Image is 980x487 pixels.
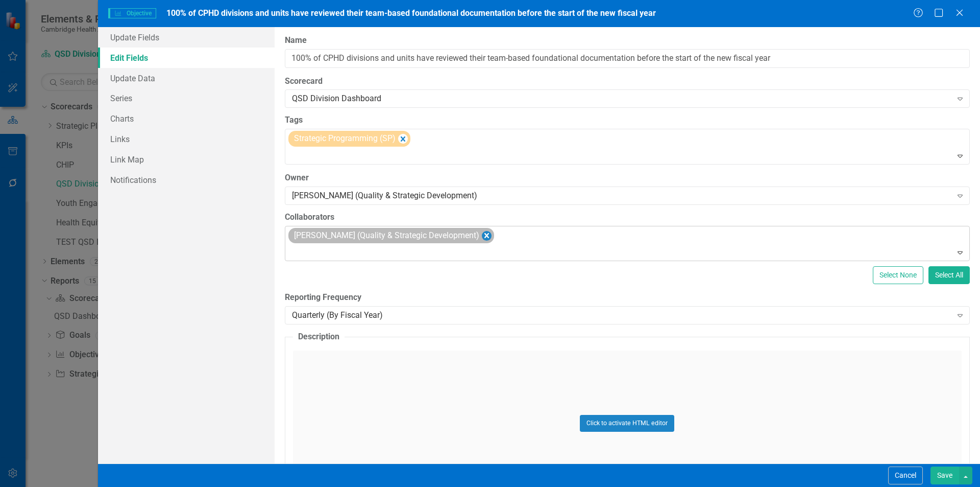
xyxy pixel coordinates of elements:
a: Link Map [98,149,275,170]
a: Update Data [98,68,275,88]
a: Series [98,88,275,108]
label: Owner [285,172,970,184]
div: Quarterly (By Fiscal Year) [292,310,952,321]
a: Notifications [98,170,275,190]
span: Objective [108,8,156,18]
input: Objective Name [285,49,970,68]
span: Strategic Programming (SP) [294,133,396,143]
div: [PERSON_NAME] (Quality & Strategic Development) [292,190,952,201]
label: Tags [285,114,970,126]
span: 100% of CPHD divisions and units have reviewed their team-based foundational documentation before... [166,8,656,18]
button: Cancel [888,467,923,484]
button: Select All [928,266,970,284]
a: Charts [98,108,275,129]
label: Scorecard [285,76,970,87]
div: [PERSON_NAME] (Quality & Strategic Development) [291,228,481,243]
button: Select None [873,266,923,284]
label: Reporting Frequency [285,292,970,304]
div: Remove [object Object] [398,134,408,144]
a: Update Fields [98,27,275,48]
a: Edit Fields [98,48,275,68]
a: Links [98,129,275,149]
legend: Description [293,331,345,343]
label: Collaborators [285,212,970,223]
button: Save [930,467,959,484]
label: Name [285,35,970,47]
div: QSD Division Dashboard [292,93,952,105]
div: Remove Kristin Ward (Quality & Strategic Development) [482,231,492,241]
button: Click to activate HTML editor [580,415,674,431]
